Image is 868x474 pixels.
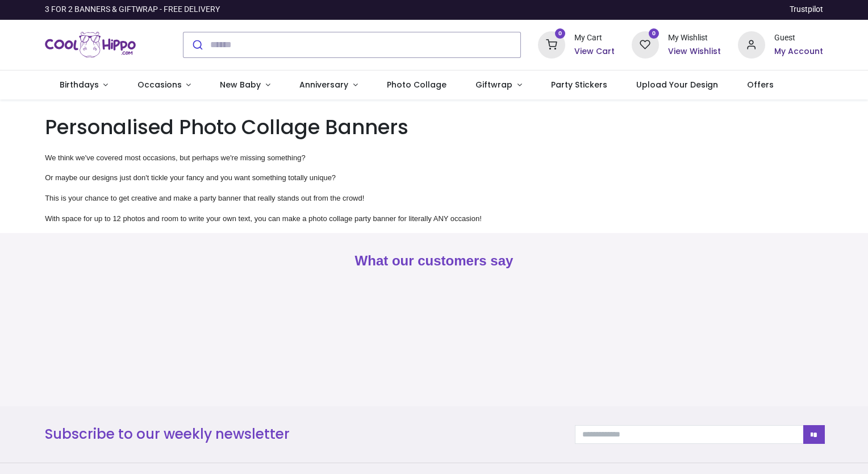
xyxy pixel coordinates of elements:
[574,46,615,57] a: View Cart
[538,39,565,48] a: 0
[387,79,446,90] span: Photo Collage
[774,32,823,44] div: Guest
[45,4,220,15] div: 3 FOR 2 BANNERS & GIFTWRAP - FREE DELIVERY
[183,32,210,57] button: Submit
[668,46,721,57] a: View Wishlist
[555,28,566,39] sup: 0
[574,32,615,44] div: My Cart
[649,28,660,39] sup: 0
[123,70,206,100] a: Occasions
[45,425,558,444] h3: Subscribe to our weekly newsletter
[45,173,336,182] span: Or maybe our designs just don't tickle your fancy and you want something totally unique?
[285,70,372,100] a: Anniversary
[60,79,99,90] span: Birthdays
[790,4,823,15] a: Trustpilot
[774,46,823,57] a: My Account
[137,79,182,90] span: Occasions
[747,79,774,90] span: Offers
[220,79,261,90] span: New Baby
[668,32,721,44] div: My Wishlist
[299,79,348,90] span: Anniversary
[45,29,136,61] img: Cool Hippo
[45,70,123,100] a: Birthdays
[45,113,823,141] h1: Personalised Photo Collage Banners
[632,39,659,48] a: 0
[636,79,718,90] span: Upload Your Design
[206,70,285,100] a: New Baby
[45,29,136,61] a: Logo of Cool Hippo
[551,79,607,90] span: Party Stickers
[45,214,482,223] span: With space for up to 12 photos and room to write your own text, you can make a photo collage part...
[45,194,364,202] span: This is your chance to get creative and make a party banner that really stands out from the crowd!
[45,251,823,271] h2: What our customers say
[461,70,536,100] a: Giftwrap
[45,153,306,162] span: We think we've covered most occasions, but perhaps we're missing something?
[475,79,512,90] span: Giftwrap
